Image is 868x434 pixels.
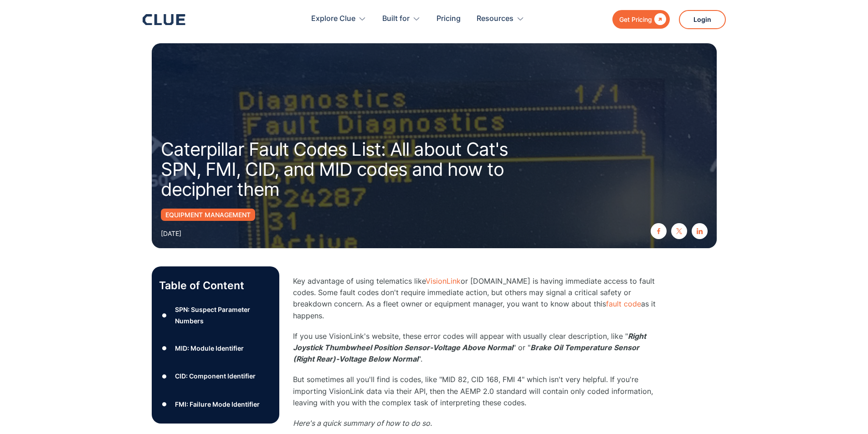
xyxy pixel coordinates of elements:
a: VisionLink [426,276,461,286]
div:  [652,14,666,25]
div: Resources [477,5,514,33]
p: Key advantage of using telematics like or [DOMAIN_NAME] is having immediate access to fault codes... [293,276,657,322]
a: ●SPN: Suspect Parameter Numbers [159,304,272,327]
div: Explore Clue [311,5,366,33]
a: fault code [606,299,641,308]
p: But sometimes all you'll find is codes, like "MID 82, CID 168, FMI 4" which isn't very helpful. I... [293,374,657,408]
p: Table of Content [159,278,272,293]
div: SPN: Suspect Parameter Numbers [175,304,272,327]
div: [DATE] [161,228,181,239]
div: ● [159,309,170,322]
div: ● [159,369,170,383]
a: Pricing [437,5,461,33]
p: If you use VisionLink's website, these error codes will appear with usually clear description, li... [293,331,657,365]
img: linkedin icon [697,228,703,234]
div: ● [159,398,170,411]
img: twitter X icon [676,228,682,234]
div: CID: Component Identifier [175,370,256,382]
em: Here's a quick summary of how to do so. [293,419,432,428]
div: Get Pricing [619,14,652,25]
h1: Caterpillar Fault Codes List: All about Cat's SPN, FMI, CID, and MID codes and how to decipher them [161,139,544,199]
a: ●CID: Component Identifier [159,369,272,383]
em: Right Joystick Thumbwheel Position Sensor-Voltage Above Normal [293,332,646,352]
a: Get Pricing [612,10,670,29]
a: ●‍FMI: Failure Mode Identifier [159,398,272,411]
div: Explore Clue [311,5,355,33]
img: facebook icon [656,228,662,234]
a: Login [679,10,726,29]
div: Built for [382,5,421,33]
a: ●MID: Module Identifier [159,342,272,355]
a: Equipment Management [161,209,255,221]
div: ● [159,342,170,355]
div: Resources [477,5,524,33]
div: ‍FMI: Failure Mode Identifier [175,398,260,410]
em: Brake Oil Temperature Sensor (Right Rear)-Voltage Below Normal [293,343,639,363]
div: Built for [382,5,410,33]
div: MID: Module Identifier [175,342,244,354]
